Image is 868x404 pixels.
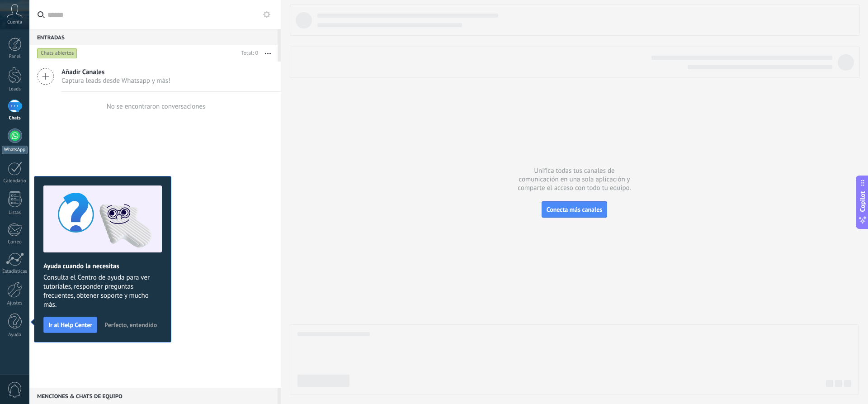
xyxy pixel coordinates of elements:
button: Perfecto, entendido [100,318,161,332]
button: Conecta más canales [542,201,607,218]
h2: Ayuda cuando la necesitas [43,262,162,271]
div: Ajustes [2,300,28,306]
div: Calendario [2,178,28,184]
span: Ir al Help Center [48,322,92,328]
div: Correo [2,239,28,245]
span: Consulta el Centro de ayuda para ver tutoriales, responder preguntas frecuentes, obtener soporte ... [43,273,162,309]
div: Estadísticas [2,269,28,275]
div: Entradas [29,29,278,45]
span: Captura leads desde Whatsapp y más! [61,76,170,85]
span: Copilot [858,191,867,212]
div: No se encontraron conversaciones [107,102,206,111]
div: Listas [2,210,28,216]
button: Ir al Help Center [43,317,97,333]
div: Leads [2,86,28,92]
div: Ayuda [2,332,28,338]
span: Perfecto, entendido [104,322,157,328]
div: WhatsApp [2,146,28,154]
span: Cuenta [7,19,22,25]
span: Añadir Canales [61,68,170,76]
div: Chats [2,115,28,121]
span: Conecta más canales [547,205,602,214]
div: Chats abiertos [37,48,77,59]
div: Menciones & Chats de equipo [29,388,278,404]
div: Total: 0 [238,49,258,58]
div: Panel [2,54,28,60]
